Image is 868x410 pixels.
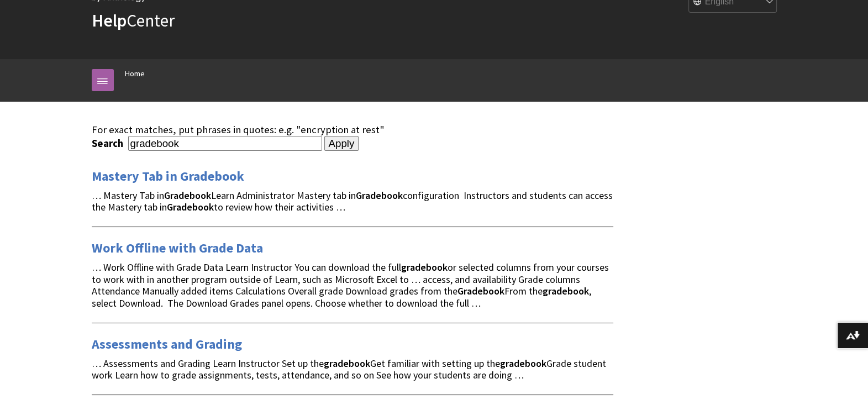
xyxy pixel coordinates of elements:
a: Mastery Tab in Gradebook [92,167,244,185]
div: For exact matches, put phrases in quotes: e.g. "encryption at rest" [92,124,613,136]
a: Assessments and Grading [92,335,242,353]
strong: gradebook [324,357,370,370]
input: Apply [324,136,359,151]
span: … Assessments and Grading Learn Instructor Set up the Get familiar with setting up the Grade stud... [92,357,606,382]
strong: Gradebook [356,189,403,202]
a: Home [125,67,145,81]
strong: gradebook [401,261,448,274]
strong: Gradebook [457,285,504,297]
span: … Work Offline with Grade Data Learn Instructor You can download the full or selected columns fro... [92,261,609,309]
strong: Gradebook [167,201,214,213]
a: HelpCenter [92,9,175,31]
a: Work Offline with Grade Data [92,239,263,257]
strong: Help [92,9,127,31]
strong: gradebook [543,285,589,297]
strong: Gradebook [164,189,211,202]
strong: gradebook [500,357,546,370]
label: Search [92,137,126,150]
span: … Mastery Tab in Learn Administrator Mastery tab in configuration Instructors and students can ac... [92,189,613,214]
